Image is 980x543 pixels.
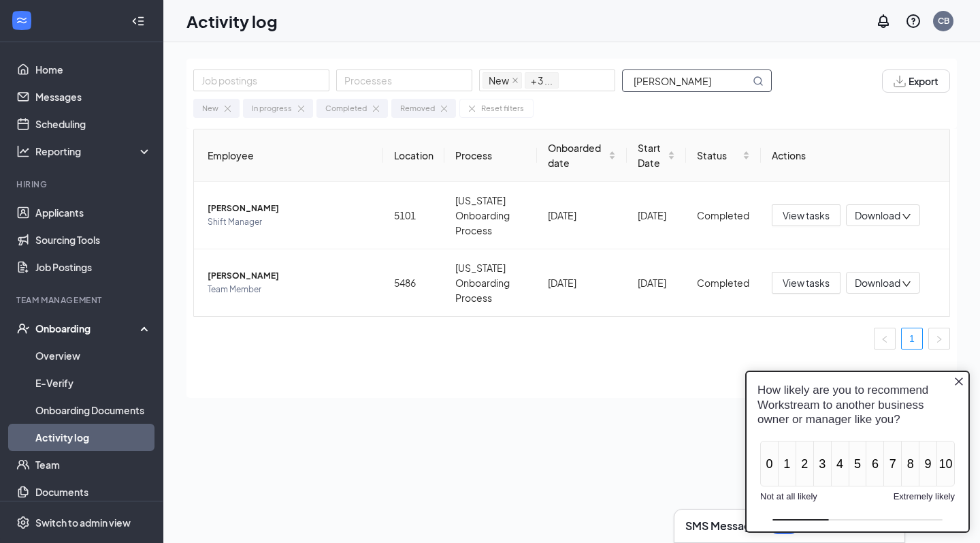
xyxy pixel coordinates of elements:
[874,328,896,350] button: left
[202,102,218,114] div: New
[444,249,538,316] td: [US_STATE] Onboarding Process
[638,275,676,290] div: [DATE]
[531,73,553,88] span: + 3 ...
[735,360,980,543] iframe: Sprig User Feedback Dialog
[16,322,30,335] svg: UserCheck
[131,14,145,28] svg: Collapse
[548,208,615,223] div: [DATE]
[489,73,509,88] span: New
[16,179,149,190] div: Hiring
[35,424,152,451] a: Activity log
[16,294,149,306] div: Team Management
[627,129,687,182] th: Start Date
[35,253,152,281] a: Job Postings
[548,140,605,170] span: Onboarded date
[772,272,840,294] button: View tasks
[761,129,950,182] th: Actions
[902,328,922,349] a: 1
[35,110,152,138] a: Scheduling
[444,129,538,182] th: Process
[875,13,892,29] svg: Notifications
[512,77,519,84] span: close
[325,102,367,114] div: Completed
[525,72,559,89] span: + 3 ...
[901,328,923,350] li: 1
[383,249,444,316] td: 5486
[35,199,152,226] a: Applicants
[902,212,911,221] span: down
[35,478,152,506] a: Documents
[444,182,538,249] td: [US_STATE] Onboarding Process
[548,275,615,290] div: [DATE]
[252,102,292,114] div: In progress
[905,13,921,29] svg: QuestionInfo
[208,202,372,215] span: [PERSON_NAME]
[483,72,522,89] span: New
[35,56,152,83] a: Home
[909,76,938,86] span: Export
[194,129,383,182] th: Employee
[383,129,444,182] th: Location
[697,275,749,290] div: Completed
[881,335,889,343] span: left
[35,397,152,424] a: Onboarding Documents
[35,83,152,110] a: Messages
[16,144,30,158] svg: Analysis
[855,276,900,290] span: Download
[935,335,943,343] span: right
[882,69,950,93] button: Export
[902,279,911,289] span: down
[753,76,764,87] svg: MagnifyingGlass
[938,15,949,27] div: CB
[928,328,950,350] li: Next Page
[783,275,830,290] span: View tasks
[16,516,30,529] svg: Settings
[697,148,739,163] span: Status
[697,208,749,223] div: Completed
[35,144,152,158] div: Reporting
[15,14,29,27] svg: WorkstreamLogo
[208,215,372,229] span: Shift Manager
[928,328,950,350] button: right
[481,102,524,114] div: Reset filters
[783,208,830,223] span: View tasks
[400,102,435,114] div: Removed
[685,518,763,533] h3: SMS Messages
[638,208,676,223] div: [DATE]
[35,369,152,397] a: E-Verify
[35,516,131,529] div: Switch to admin view
[537,129,626,182] th: Onboarded date
[772,204,840,226] button: View tasks
[208,283,372,296] span: Team Member
[35,451,152,478] a: Team
[874,328,896,350] li: Previous Page
[686,129,760,182] th: Status
[35,342,152,369] a: Overview
[383,182,444,249] td: 5101
[855,208,900,223] span: Download
[35,322,140,335] div: Onboarding
[638,140,666,170] span: Start Date
[186,10,278,33] h1: Activity log
[35,226,152,253] a: Sourcing Tools
[208,269,372,283] span: [PERSON_NAME]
